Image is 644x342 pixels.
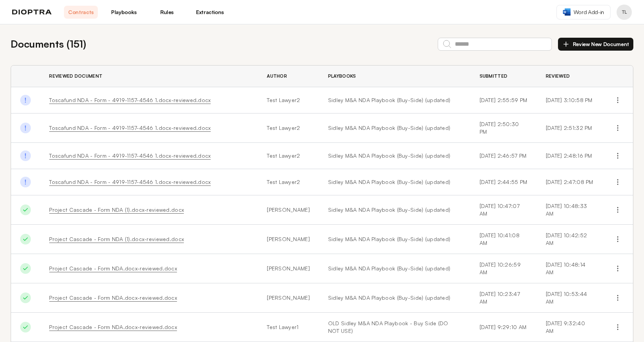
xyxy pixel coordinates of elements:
[470,169,537,195] td: [DATE] 2:44:55 PM
[537,313,603,342] td: [DATE] 9:32:40 AM
[258,113,319,143] td: Test Lawyer2
[49,265,177,272] a: Project Cascade - Form NDA.docx-reviewed.docx
[258,87,319,113] td: Test Lawyer2
[20,234,31,245] img: Done
[328,235,461,243] a: Sidley M&A NDA Playbook (Buy-Side) (updated)
[328,320,461,335] a: OLD Sidley M&A NDA Playbook - Buy Side (DO NOT USE)
[537,195,603,225] td: [DATE] 10:48:33 AM
[563,8,571,16] img: word
[556,5,611,19] a: Word Add-in
[150,6,184,19] a: Rules
[537,87,603,113] td: [DATE] 3:10:58 PM
[20,150,31,161] img: Done
[470,113,537,143] td: [DATE] 2:50:30 PM
[258,254,319,283] td: [PERSON_NAME]
[20,205,31,215] img: Done
[49,294,177,301] a: Project Cascade - Form NDA.docx-reviewed.docx
[107,6,141,19] a: Playbooks
[258,66,319,87] th: Author
[11,37,86,51] h2: Documents ( 151 )
[470,283,537,313] td: [DATE] 10:23:47 AM
[470,225,537,254] td: [DATE] 10:41:08 AM
[258,195,319,225] td: [PERSON_NAME]
[470,195,537,225] td: [DATE] 10:47:07 AM
[49,206,184,213] a: Project Cascade - Form NDA (1).docx-reviewed.docx
[49,324,177,330] a: Project Cascade - Form NDA.docx-reviewed.docx
[537,283,603,313] td: [DATE] 10:53:44 AM
[617,5,632,20] button: Profile menu
[258,283,319,313] td: [PERSON_NAME]
[12,10,52,15] img: logo
[20,322,31,332] img: Done
[20,123,31,133] img: Done
[328,265,461,272] a: Sidley M&A NDA Playbook (Buy-Side) (updated)
[328,152,461,160] a: Sidley M&A NDA Playbook (Buy-Side) (updated)
[537,254,603,283] td: [DATE] 10:48:14 AM
[64,6,98,19] a: Contracts
[20,292,31,303] img: Done
[328,178,461,186] a: Sidley M&A NDA Playbook (Buy-Side) (updated)
[49,125,210,131] a: Toscafund NDA - Form - 4919-1157-4546 1.docx-reviewed.docx
[328,124,461,132] a: Sidley M&A NDA Playbook (Buy-Side) (updated)
[328,294,461,302] a: Sidley M&A NDA Playbook (Buy-Side) (updated)
[20,177,31,187] img: Done
[558,38,633,51] button: Review New Document
[470,66,537,87] th: Submitted
[328,96,461,104] a: Sidley M&A NDA Playbook (Buy-Side) (updated)
[49,236,184,242] a: Project Cascade - Form NDA (1).docx-reviewed.docx
[40,66,258,87] th: Reviewed Document
[258,169,319,195] td: Test Lawyer2
[470,87,537,113] td: [DATE] 2:55:59 PM
[537,225,603,254] td: [DATE] 10:42:52 AM
[258,225,319,254] td: [PERSON_NAME]
[537,143,603,169] td: [DATE] 2:48:16 PM
[258,143,319,169] td: Test Lawyer2
[20,263,31,274] img: Done
[319,66,470,87] th: Playbooks
[537,169,603,195] td: [DATE] 2:47:08 PM
[470,254,537,283] td: [DATE] 10:26:59 AM
[574,8,604,16] span: Word Add-in
[20,95,31,105] img: Done
[258,313,319,342] td: Test Lawyer1
[328,206,461,214] a: Sidley M&A NDA Playbook (Buy-Side) (updated)
[470,143,537,169] td: [DATE] 2:46:57 PM
[49,97,210,103] a: Toscafund NDA - Form - 4919-1157-4546 1.docx-reviewed.docx
[470,313,537,342] td: [DATE] 9:29:10 AM
[537,113,603,143] td: [DATE] 2:51:32 PM
[49,179,210,185] a: Toscafund NDA - Form - 4919-1157-4546 1.docx-reviewed.docx
[193,6,227,19] a: Extractions
[49,152,210,159] a: Toscafund NDA - Form - 4919-1157-4546 1.docx-reviewed.docx
[537,66,603,87] th: Reviewed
